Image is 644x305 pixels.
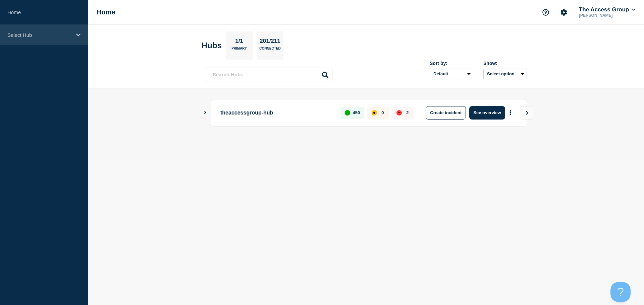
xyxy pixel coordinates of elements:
[557,5,571,19] button: Account settings
[220,106,333,120] p: theaccessgroup-hub
[97,8,115,16] h1: Home
[506,106,515,119] button: More actions
[539,5,553,19] button: Support
[483,61,527,66] div: Show:
[578,6,637,13] button: The Access Group
[406,110,409,115] p: 2
[381,110,384,115] p: 0
[469,106,505,120] button: See overview
[345,110,350,116] div: up
[430,61,473,66] div: Sort by:
[7,32,72,38] p: Select Hub
[231,47,247,54] p: Primary
[205,68,332,81] input: Search Hubs
[257,38,283,47] p: 201/211
[610,282,631,302] iframe: Help Scout Beacon - Open
[426,106,466,120] button: Create incident
[483,69,527,79] button: Select option
[372,110,377,116] div: affected
[353,110,360,115] p: 450
[396,110,402,116] div: down
[430,69,473,79] select: Sort by
[202,41,222,50] h2: Hubs
[520,106,533,120] button: View
[259,47,280,54] p: Connected
[578,13,637,18] p: [PERSON_NAME]
[204,110,207,115] button: Show Connected Hubs
[233,38,246,47] p: 1/1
